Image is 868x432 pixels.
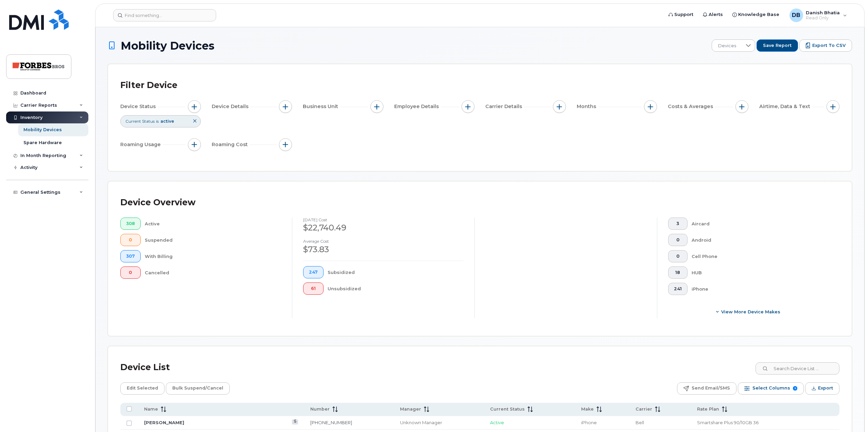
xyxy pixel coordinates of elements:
[172,383,223,393] span: Bulk Suspend/Cancel
[757,39,798,52] button: Save Report
[400,419,478,426] div: Unknown Manager
[818,383,833,393] span: Export
[120,218,141,230] button: 308
[328,266,464,278] div: Subsidized
[668,306,829,318] button: View More Device Makes
[692,283,829,295] div: iPhone
[303,222,464,234] div: $22,740.49
[759,103,812,110] span: Airtime, Data & Text
[636,406,652,412] span: Carrier
[166,382,230,395] button: Bulk Suspend/Cancel
[121,40,214,52] span: Mobility Devices
[712,40,742,52] span: Devices
[145,250,281,262] div: With Billing
[212,141,250,148] span: Roaming Cost
[692,218,829,230] div: Aircard
[126,254,135,259] span: 307
[120,103,158,110] span: Device Status
[674,254,682,259] span: 0
[490,406,525,412] span: Current Status
[692,266,829,279] div: HUB
[144,406,158,412] span: Name
[303,244,464,255] div: $73.83
[721,309,780,315] span: View More Device Makes
[120,141,163,148] span: Roaming Usage
[692,234,829,246] div: Android
[127,383,158,393] span: Edit Selected
[303,239,464,243] h4: Average cost
[738,382,804,395] button: Select Columns 9
[674,286,682,292] span: 241
[668,103,715,110] span: Costs & Averages
[812,42,846,49] span: Export to CSV
[752,383,790,393] span: Select Columns
[303,218,464,222] h4: [DATE] cost
[756,362,839,375] input: Search Device List ...
[394,103,441,110] span: Employee Details
[309,270,318,275] span: 247
[126,237,135,243] span: 0
[805,382,839,395] button: Export
[490,420,504,425] span: Active
[674,270,682,275] span: 18
[310,406,330,412] span: Number
[674,221,682,226] span: 3
[692,250,829,262] div: Cell Phone
[581,420,597,425] span: iPhone
[668,266,688,279] button: 18
[126,221,135,226] span: 308
[636,420,644,425] span: Bell
[144,420,184,425] a: [PERSON_NAME]
[120,194,195,211] div: Device Overview
[793,386,797,391] span: 9
[799,39,852,52] button: Export to CSV
[120,359,170,376] div: Device List
[120,250,141,262] button: 307
[577,103,598,110] span: Months
[310,420,352,425] a: [PHONE_NUMBER]
[309,286,318,291] span: 61
[485,103,524,110] span: Carrier Details
[292,419,298,425] a: View Last Bill
[400,406,421,412] span: Manager
[303,103,340,110] span: Business Unit
[668,283,688,295] button: 241
[697,420,759,425] span: Smartshare Plus 90/10GB 36
[697,406,719,412] span: Rate Plan
[120,382,164,395] button: Edit Selected
[120,76,177,94] div: Filter Device
[120,266,141,279] button: 0
[668,250,688,262] button: 0
[692,383,730,393] span: Send Email/SMS
[303,282,324,295] button: 61
[156,118,159,124] span: is
[668,234,688,246] button: 0
[145,234,281,246] div: Suspended
[126,270,135,275] span: 0
[677,382,736,395] button: Send Email/SMS
[581,406,594,412] span: Make
[125,118,155,124] span: Current Status
[668,218,688,230] button: 3
[145,218,281,230] div: Active
[212,103,250,110] span: Device Details
[328,282,464,295] div: Unsubsidized
[120,234,141,246] button: 0
[303,266,324,278] button: 247
[763,42,792,49] span: Save Report
[674,237,682,243] span: 0
[145,266,281,279] div: Cancelled
[160,119,174,124] span: active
